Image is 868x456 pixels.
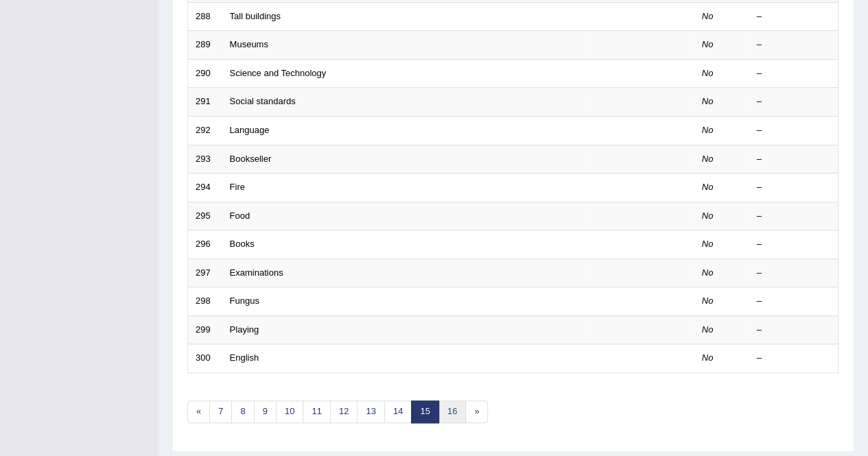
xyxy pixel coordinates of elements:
a: Playing [230,324,259,335]
a: 9 [254,400,277,423]
div: – [757,10,831,23]
em: No [702,182,714,192]
a: Tall buildings [230,11,281,21]
em: No [702,239,714,249]
a: English [230,352,259,363]
a: « [187,400,210,423]
td: 291 [188,88,222,117]
div: – [757,352,831,365]
em: No [702,154,714,164]
a: 15 [411,400,438,423]
div: – [757,324,831,337]
td: 298 [188,287,222,316]
em: No [702,96,714,106]
a: Fire [230,182,245,192]
div: – [757,238,831,251]
a: 13 [357,400,384,423]
td: 294 [188,173,222,202]
a: 11 [303,400,330,423]
td: 292 [188,116,222,145]
em: No [702,68,714,78]
a: Science and Technology [230,68,327,78]
a: Examinations [230,267,283,278]
a: Books [230,239,255,249]
em: No [702,11,714,21]
a: Language [230,125,270,135]
td: 289 [188,31,222,60]
a: 7 [209,400,232,423]
td: 290 [188,59,222,88]
em: No [702,296,714,306]
em: No [702,267,714,278]
a: 12 [330,400,357,423]
em: No [702,125,714,135]
a: Bookseller [230,154,272,164]
a: Food [230,211,250,221]
em: No [702,324,714,335]
div: – [757,153,831,166]
div: – [757,124,831,137]
td: 295 [188,202,222,230]
div: – [757,38,831,51]
a: Museums [230,39,268,49]
div: – [757,95,831,108]
td: 288 [188,2,222,31]
div: – [757,181,831,194]
a: 10 [276,400,303,423]
div: – [757,267,831,280]
a: 8 [231,400,254,423]
a: Fungus [230,296,259,306]
em: No [702,352,714,363]
a: 16 [438,400,466,423]
div: – [757,210,831,223]
td: 293 [188,145,222,173]
a: 14 [384,400,412,423]
a: Social standards [230,96,296,106]
em: No [702,39,714,49]
td: 300 [188,344,222,373]
a: » [465,400,488,423]
em: No [702,211,714,221]
div: – [757,295,831,308]
td: 299 [188,315,222,344]
td: 297 [188,259,222,287]
td: 296 [188,230,222,259]
div: – [757,67,831,80]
